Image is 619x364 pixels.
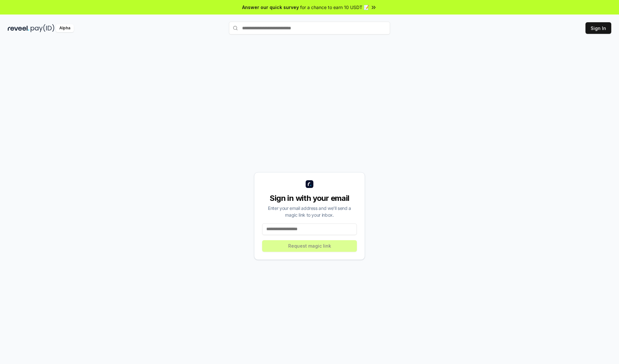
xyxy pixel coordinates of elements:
button: Sign In [585,22,611,34]
div: Alpha [56,24,74,32]
img: pay_id [31,24,54,32]
img: reveel_dark [8,24,29,32]
div: Enter your email address and we’ll send a magic link to your inbox. [262,205,357,218]
span: Answer our quick survey [242,4,299,11]
div: Sign in with your email [262,193,357,203]
span: for a chance to earn 10 USDT 📝 [300,4,369,11]
img: logo_small [306,180,313,188]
